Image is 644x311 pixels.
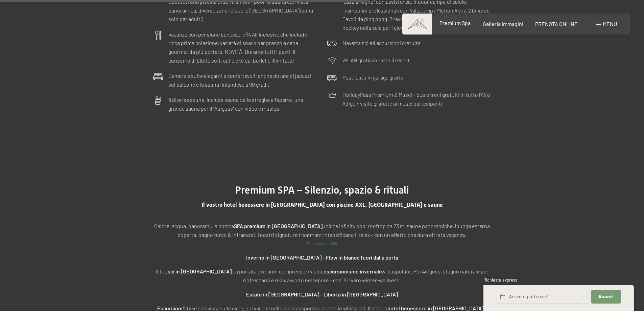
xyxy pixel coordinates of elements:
a: Premium Spa [439,20,471,26]
strong: Inverno in [GEOGRAPHIC_DATA] – Flow in bianco fuori dalla porta [246,254,398,261]
span: Menu [603,21,617,27]
a: PRENOTA ONLINE [535,21,578,27]
p: 8 diverse saune, inclusa sauna delle streghe all’aperto, una grande sauna per il "Aufguss" con vi... [168,95,317,113]
span: Richiesta express [483,277,517,283]
p: Posti auto in garage gratis [342,73,403,82]
p: Navetta sci ed escursioni gratuita [342,39,421,47]
p: Calore, acqua, panorami: la nostra unisce infinity pool rooftop da 23 m, saune panoramiche, loung... [153,222,491,248]
a: Premium SPA [307,240,338,246]
button: Avanti [591,290,620,304]
strong: escursionismo invernale [324,268,382,274]
p: Camere e suite eleganti e confortevoli: anche dotate di jacuzzi sul balcone e la sauna finlandese... [168,71,317,89]
p: Il tuo è a portata di mano: comprensori vicini, & ciaspolate. Poi Aufguss, stagno naturale per ri... [153,267,491,284]
span: Premium SPA – Silenzio, spazio & rituali [235,184,409,196]
strong: Estate in [GEOGRAPHIC_DATA] – Libertà in [GEOGRAPHIC_DATA] [246,291,398,297]
strong: SPA premium in [GEOGRAPHIC_DATA] [234,223,323,229]
p: HolidayPass Premium & Musei – bus e treni gratuiti in tutto l'Alto Adige + visite gratuite ai mus... [342,90,491,108]
strong: sci in [GEOGRAPHIC_DATA] [168,268,232,274]
p: WLAN gratis in tutto il resort [342,56,410,65]
span: Avanti [598,294,614,300]
p: Vacanza con pensione benessere ¾ All Inclusive che include ricca prima colazione, varietà di snac... [168,30,317,65]
a: Galleria immagini [483,21,523,27]
span: Il vostro hotel benessere in [GEOGRAPHIC_DATA] con piscine XXL, [GEOGRAPHIC_DATA] e saune [201,201,443,208]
